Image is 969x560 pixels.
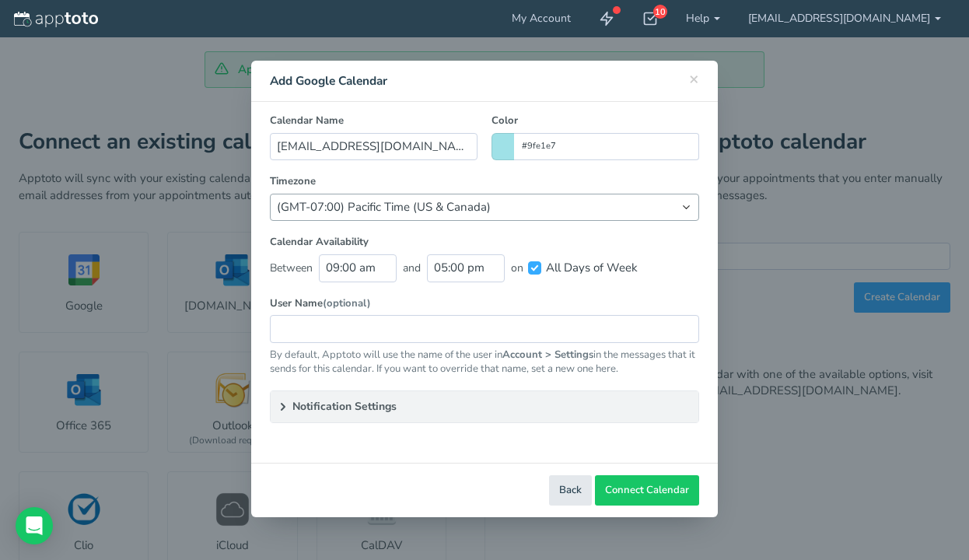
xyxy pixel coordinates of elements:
[271,391,698,422] summary: Notification Settings
[270,348,699,377] p: By default, Apptoto will use the name of the user in in the messages that it sends for this calen...
[502,348,593,362] b: Account > Settings
[403,261,421,276] span: and
[689,68,699,89] span: ×
[270,174,699,189] label: Timezone
[595,475,699,506] button: Connect Calendar
[528,261,541,275] input: All Days of Week
[605,483,689,498] span: Connect Calendar
[323,296,371,311] span: (optional)
[270,261,313,276] span: Between
[270,72,699,89] h4: Add Google Calendar
[16,507,53,544] div: Open Intercom Messenger
[270,114,478,128] label: Calendar Name
[491,114,699,128] label: Color
[270,296,699,311] label: User Name
[528,260,638,276] label: All Days of Week
[511,261,523,276] span: on
[549,475,592,506] button: Back
[270,235,699,250] label: Calendar Availability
